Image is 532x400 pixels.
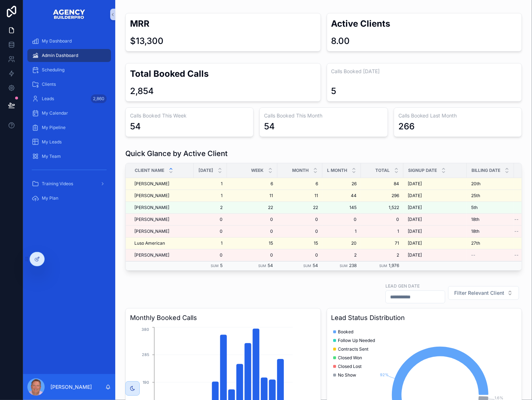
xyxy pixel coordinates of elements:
[471,193,510,199] a: 25th
[282,181,318,187] a: 6
[198,240,223,246] a: 1
[408,181,422,187] span: [DATE]
[331,35,350,47] div: 8.00
[198,193,223,199] span: 1
[408,252,462,258] a: [DATE]
[50,383,92,391] p: [PERSON_NAME]
[264,121,275,132] div: 54
[134,181,169,187] span: [PERSON_NAME]
[282,252,318,258] a: 0
[471,252,475,258] span: --
[27,150,111,163] a: My Team
[42,139,62,145] span: My Leads
[42,81,56,87] span: Clients
[42,125,66,130] span: My Pipeline
[42,181,73,187] span: Training Videos
[134,181,189,187] a: [PERSON_NAME]
[198,168,213,173] span: [DATE]
[231,228,273,234] a: 0
[231,252,273,258] span: 0
[231,217,273,222] a: 0
[23,29,115,215] div: scrollable content
[514,252,519,258] span: --
[349,263,357,268] span: 238
[143,380,149,385] tspan: 190
[313,263,318,268] span: 54
[408,217,422,222] span: [DATE]
[135,168,164,173] span: Client Name
[514,217,519,222] span: --
[134,252,189,258] a: [PERSON_NAME]
[471,240,510,246] a: 27th
[375,168,390,173] span: Total
[331,18,518,30] h2: Active Clients
[282,217,318,222] span: 0
[134,217,189,222] a: [PERSON_NAME]
[471,168,500,173] span: Billing Date
[327,205,357,210] a: 145
[42,96,54,102] span: Leads
[471,193,480,199] span: 25th
[231,181,273,187] span: 6
[365,228,399,234] a: 1
[471,252,510,258] a: --
[27,177,111,190] a: Training Videos
[282,205,318,210] span: 22
[327,193,357,199] a: 44
[42,67,64,73] span: Scheduling
[142,327,149,332] tspan: 380
[408,217,462,222] a: [DATE]
[130,18,316,30] h2: MRR
[327,181,357,187] a: 26
[338,364,362,369] span: Closed Lost
[471,181,510,187] a: 20th
[42,154,61,159] span: My Team
[53,9,86,20] img: App logo
[331,85,336,97] div: 5
[398,121,415,132] div: 266
[198,181,223,187] a: 1
[292,168,309,173] span: Month
[282,228,318,234] span: 0
[340,264,348,268] small: Sum
[27,135,111,148] a: My Leads
[327,252,357,258] a: 2
[134,240,165,246] span: Luso American
[327,240,357,246] span: 20
[327,168,347,173] span: L Month
[365,181,399,187] a: 84
[471,205,510,210] a: 5th
[327,217,357,222] a: 0
[365,193,399,199] span: 296
[379,264,387,268] small: Sum
[471,205,478,210] span: 5th
[130,112,249,119] h3: Calls Booked This Week
[134,217,169,222] span: [PERSON_NAME]
[231,205,273,210] a: 22
[231,193,273,199] a: 11
[42,195,58,201] span: My Plan
[142,353,149,357] tspan: 285
[365,205,399,210] span: 1,522
[198,228,223,234] a: 0
[282,240,318,246] a: 15
[220,263,223,268] span: 5
[514,228,519,234] span: --
[42,38,72,44] span: My Dashboard
[134,193,189,199] a: [PERSON_NAME]
[365,240,399,246] span: 71
[338,346,369,352] span: Contracts Sent
[331,313,518,323] h3: Lead Status Distribution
